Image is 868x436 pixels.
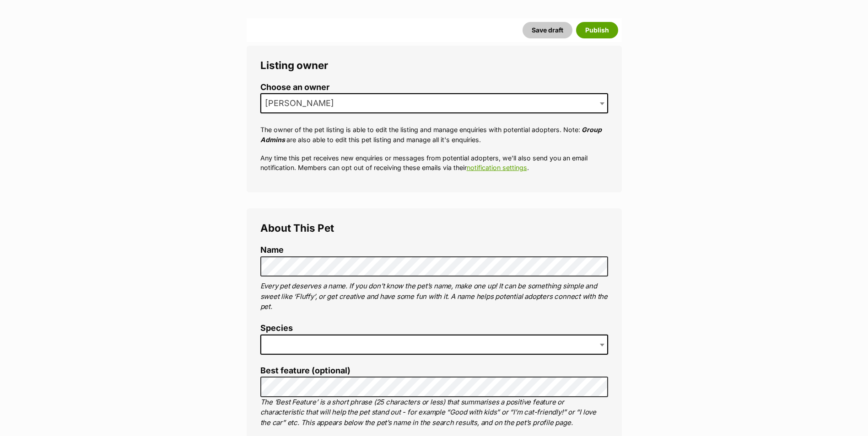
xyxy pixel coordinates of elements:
span: About This Pet [260,222,334,234]
p: Every pet deserves a name. If you don’t know the pet’s name, make one up! It can be something sim... [260,281,608,312]
button: Save draft [523,22,572,38]
a: notification settings [467,164,527,171]
label: Best feature (optional) [260,366,608,376]
p: Any time this pet receives new enquiries or messages from potential adopters, we'll also send you... [260,153,608,173]
label: Choose an owner [260,83,608,92]
label: Name [260,245,608,255]
em: Group Admins [260,126,602,143]
label: Species [260,324,608,333]
span: Listing owner [260,59,328,71]
span: Taylor Lalchere [260,93,608,113]
span: Taylor Lalchere [261,97,343,110]
p: The owner of the pet listing is able to edit the listing and manage enquiries with potential adop... [260,125,608,144]
p: The ‘Best Feature’ is a short phrase (25 characters or less) that summarises a positive feature o... [260,397,608,428]
button: Publish [576,22,618,38]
